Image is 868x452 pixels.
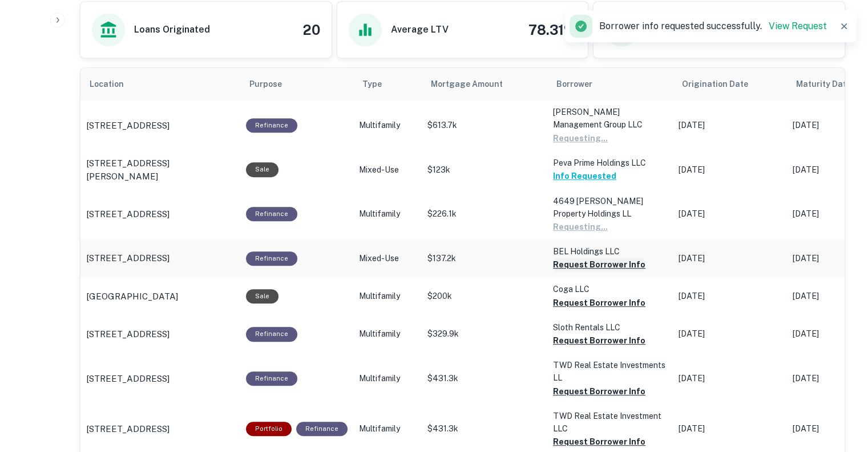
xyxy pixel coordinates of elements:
p: $431.3k [427,423,542,435]
p: $137.2k [427,253,542,265]
p: Multifamily [359,119,416,131]
p: TWD Real Estate Investment LLC [553,410,667,435]
p: BEL Holdings LLC [553,245,667,258]
h6: Loans Originated [134,23,210,37]
p: $613.7k [427,119,542,131]
button: Request Borrower Info [553,385,645,398]
span: Purpose [249,77,297,91]
p: Mixed-Use [359,253,416,265]
p: [DATE] [679,119,781,131]
button: Request Borrower Info [553,258,645,271]
p: Peva Prime Holdings LLC [553,157,667,169]
h4: 78.31% [528,19,576,40]
p: Multifamily [359,423,416,435]
p: Multifamily [359,373,416,385]
a: [GEOGRAPHIC_DATA] [86,290,235,303]
div: This loan purpose was for refinancing [246,371,297,386]
p: $123k [427,164,542,176]
p: Sloth Rentals LLC [553,321,667,334]
th: Mortgage Amount [422,68,547,100]
p: TWD Real Estate Investments LL [553,359,667,384]
div: Maturity dates displayed may be estimated. Please contact the lender for the most accurate maturi... [796,78,862,90]
h6: Average LTV [391,23,449,37]
button: Info Requested [553,169,616,183]
p: Multifamily [359,208,416,220]
p: [STREET_ADDRESS] [86,327,169,341]
p: [DATE] [679,208,781,220]
span: Mortgage Amount [431,77,518,91]
div: This loan purpose was for refinancing [246,207,297,221]
p: [DATE] [679,423,781,435]
p: 4649 [PERSON_NAME] Property Holdings LL [553,195,667,220]
span: Location [90,77,139,91]
a: [STREET_ADDRESS] [86,251,235,265]
a: [STREET_ADDRESS] [86,372,235,386]
iframe: Chat Widget [811,361,868,415]
p: [STREET_ADDRESS] [86,119,169,133]
p: [PERSON_NAME] Management Group LLC [553,106,667,131]
div: This loan purpose was for refinancing [246,251,297,266]
div: This loan purpose was for refinancing [246,118,297,133]
button: Request Borrower Info [553,435,645,449]
button: Request Borrower Info [553,296,645,310]
p: [DATE] [679,373,781,385]
a: [STREET_ADDRESS] [86,422,235,436]
div: This loan purpose was for refinancing [246,327,297,341]
a: [STREET_ADDRESS][PERSON_NAME] [86,157,235,183]
p: $329.9k [427,328,542,340]
p: [DATE] [679,164,781,176]
p: [DATE] [679,290,781,302]
p: Mixed-Use [359,164,416,176]
div: Sale [246,289,278,303]
a: [STREET_ADDRESS] [86,119,235,133]
th: Type [353,68,422,100]
p: Borrower info requested successfully. [599,19,827,33]
a: [STREET_ADDRESS] [86,207,235,221]
th: Purpose [240,68,353,100]
th: Location [80,68,240,100]
button: Request Borrower Info [553,334,645,347]
p: [STREET_ADDRESS] [86,207,169,221]
p: [DATE] [679,253,781,265]
div: Sale [246,162,278,177]
div: This loan purpose was for refinancing [296,422,348,436]
span: Type [362,77,382,91]
p: [STREET_ADDRESS] [86,422,169,436]
div: This is a portfolio loan with 2 properties [246,422,292,436]
p: $431.3k [427,373,542,385]
a: View Request [769,21,827,31]
p: [STREET_ADDRESS] [86,372,169,386]
p: [DATE] [679,328,781,340]
span: Borrower [556,77,592,91]
th: Origination Date [673,68,787,100]
p: [GEOGRAPHIC_DATA] [86,290,178,303]
p: Multifamily [359,328,416,340]
th: Borrower [547,68,673,100]
p: $200k [427,290,542,302]
p: Multifamily [359,290,416,302]
p: $226.1k [427,208,542,220]
a: [STREET_ADDRESS] [86,327,235,341]
h4: 20 [302,19,320,40]
span: Origination Date [682,77,763,91]
p: Coga LLC [553,283,667,295]
p: [STREET_ADDRESS] [86,251,169,265]
h6: Maturity Date [796,78,851,90]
